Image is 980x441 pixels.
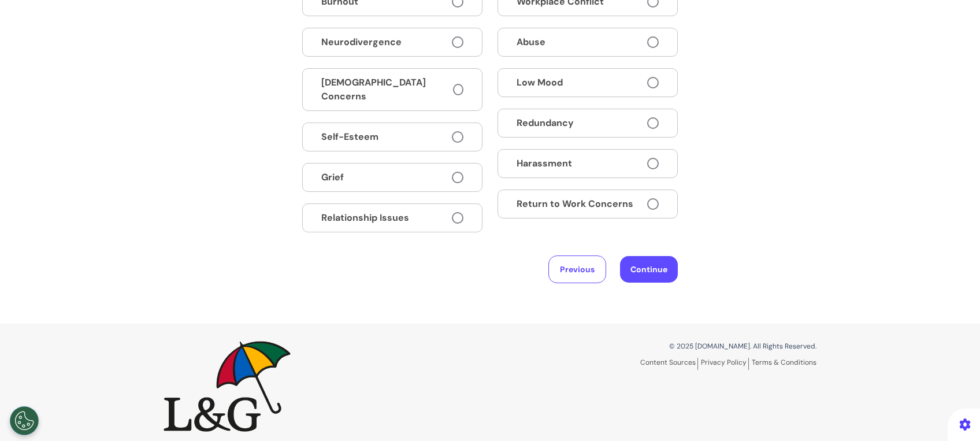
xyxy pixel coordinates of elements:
img: Spectrum.Life logo [164,341,291,431]
button: Continue [620,256,678,283]
button: Return to Work Concerns [498,190,678,218]
button: Harassment [498,149,678,178]
span: Low Mood [517,76,563,90]
span: [DEMOGRAPHIC_DATA] Concerns [321,76,453,103]
span: Return to Work Concerns [517,197,633,211]
button: Grief [302,163,482,192]
span: Grief [321,171,344,184]
span: Relationship Issues [321,211,409,225]
a: Privacy Policy [701,358,749,370]
span: Self-Esteem [321,130,378,144]
a: Terms & Conditions [752,358,816,367]
button: Neurodivergence [302,28,482,57]
span: Abuse [517,35,545,49]
a: Content Sources [640,358,698,370]
button: [DEMOGRAPHIC_DATA] Concerns [302,68,482,111]
button: Redundancy [498,109,678,138]
span: Neurodivergence [321,35,402,49]
span: Redundancy [517,116,574,130]
p: © 2025 [DOMAIN_NAME]. All Rights Reserved. [499,341,816,351]
button: Previous [548,255,606,283]
button: Abuse [498,28,678,57]
span: Harassment [517,157,572,171]
button: Relationship Issues [302,203,482,232]
button: Self-Esteem [302,123,482,151]
button: Open Preferences [10,406,39,435]
button: Low Mood [498,68,678,97]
